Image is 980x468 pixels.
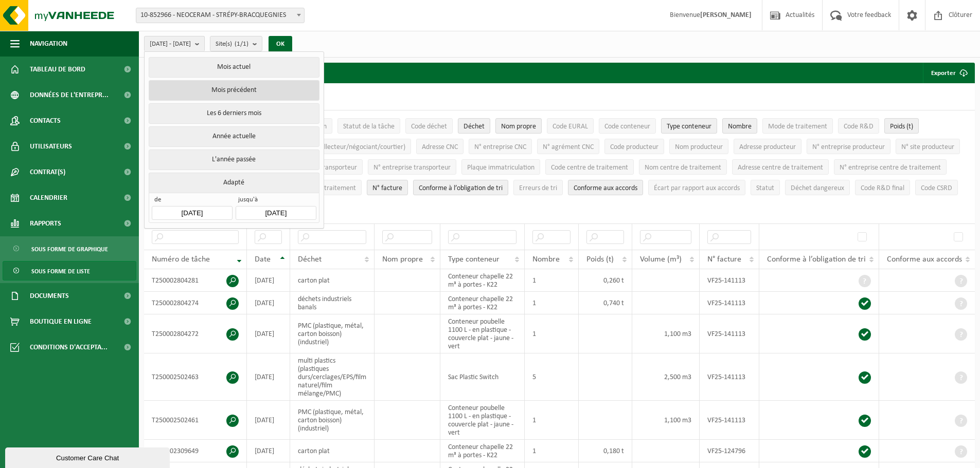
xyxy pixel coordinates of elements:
span: Données de l'entrepr... [30,82,109,108]
span: Code centre de traitement [551,164,628,172]
button: Erreurs de triErreurs de tri: Activate to sort [513,180,563,195]
td: T250002502463 [144,353,247,401]
td: 1 [525,440,579,462]
button: Code déchetCode déchet: Activate to sort [405,118,453,134]
td: T250002309649 [144,440,247,462]
td: PMC (plastique, métal, carton boisson) (industriel) [290,314,375,353]
button: Code producteurCode producteur: Activate to sort [604,139,664,154]
button: Plaque immatriculationPlaque immatriculation: Activate to sort [461,159,540,175]
td: [DATE] [247,269,290,292]
span: Rapports [30,211,61,236]
td: Conteneur chapelle 22 m³ à portes - K22 [440,292,525,314]
button: N° entreprise CNCN° entreprise CNC: Activate to sort [469,139,532,154]
span: Site(s) [216,36,248,52]
td: déchets industriels banals [290,292,375,314]
button: Mois actuel [149,57,319,78]
button: Code conteneurCode conteneur: Activate to sort [599,118,656,134]
td: VF25-141113 [700,314,759,353]
span: Déchet [298,255,322,264]
span: Code CSRD [921,184,952,192]
td: 1 [525,401,579,440]
iframe: chat widget [5,445,172,468]
td: 0,740 t [579,292,633,314]
button: Année actuelle [149,126,319,147]
span: Code producteur [610,143,658,151]
span: N° site producteur [901,143,954,151]
span: Nom CNC (collecteur/négociant/courtier) [287,143,405,151]
button: NombreNombre: Activate to sort [722,118,757,134]
span: Mode de traitement [768,123,827,130]
span: N° entreprise transporteur [373,164,451,172]
td: [DATE] [247,353,290,401]
button: DéchetDéchet: Activate to sort [458,118,490,134]
span: Poids (t) [890,123,913,130]
span: Nombre [728,123,752,130]
span: Type conteneur [667,123,711,130]
span: Conforme aux accords [887,255,962,264]
span: 10-852966 - NEOCERAM - STRÉPY-BRACQUEGNIES [136,8,305,23]
span: Déchet [464,123,485,130]
span: Code EURAL [553,123,588,130]
span: N° entreprise producteur [812,143,885,151]
count: (1/1) [235,41,248,47]
button: Code R&DCode R&amp;D: Activate to sort [838,118,879,134]
span: 10-852966 - NEOCERAM - STRÉPY-BRACQUEGNIES [136,8,304,23]
td: 5 [525,353,579,401]
td: 0,260 t [579,269,633,292]
span: Date [255,255,271,264]
button: N° factureN° facture: Activate to sort [367,180,408,195]
span: Code R&D [844,123,874,130]
td: [DATE] [247,440,290,462]
td: T250002804281 [144,269,247,292]
td: VF25-141113 [700,292,759,314]
td: 1 [525,292,579,314]
span: Numéro de tâche [152,255,210,264]
span: Écart par rapport aux accords [654,184,740,192]
span: Contrat(s) [30,159,65,185]
span: N° facture [707,255,741,264]
span: Adresse centre de traitement [738,164,823,172]
span: jusqu'à [236,196,316,206]
span: de [152,196,232,206]
td: multi plastics (plastiques durs/cerclages/EPS/film naturel/film mélange/PMC) [290,353,375,401]
span: Contacts [30,108,61,134]
button: Adresse CNCAdresse CNC: Activate to sort [416,139,464,154]
span: Conforme à l’obligation de tri [767,255,866,264]
button: Conforme à l’obligation de tri : Activate to sort [413,180,508,195]
span: Nom propre [501,123,536,130]
span: N° agrément CNC [543,143,594,151]
td: 2,500 m3 [632,353,699,401]
span: Code déchet [411,123,447,130]
span: Conforme aux accords [574,184,637,192]
button: Adresse transporteurAdresse transporteur: Activate to sort [290,159,363,175]
button: Nom propreNom propre: Activate to sort [495,118,542,134]
button: N° site producteurN° site producteur : Activate to sort [896,139,960,154]
span: N° entreprise centre de traitement [840,164,941,172]
button: Nom producteurNom producteur: Activate to sort [669,139,728,154]
button: Exporter [923,63,974,83]
button: N° entreprise producteurN° entreprise producteur: Activate to sort [807,139,890,154]
button: N° entreprise transporteurN° entreprise transporteur: Activate to sort [368,159,456,175]
td: T250002804274 [144,292,247,314]
button: Conforme aux accords : Activate to sort [568,180,643,195]
button: N° entreprise centre de traitementN° entreprise centre de traitement: Activate to sort [834,159,947,175]
button: Code centre de traitementCode centre de traitement: Activate to sort [545,159,634,175]
span: Tableau de bord [30,57,85,82]
span: Plaque immatriculation [467,164,534,172]
span: N° facture [372,184,402,192]
button: Mois précédent [149,80,319,101]
span: Code conteneur [604,123,650,130]
td: [DATE] [247,401,290,440]
span: Volume (m³) [640,255,682,264]
td: VF25-141113 [700,401,759,440]
span: Utilisateurs [30,134,72,159]
span: Déchet dangereux [791,184,844,192]
td: T250002804272 [144,314,247,353]
span: Conforme à l’obligation de tri [419,184,503,192]
button: Code R&D finalCode R&amp;D final: Activate to sort [855,180,910,195]
td: 0,180 t [579,440,633,462]
button: Poids (t)Poids (t): Activate to sort [884,118,919,134]
button: StatutStatut: Activate to sort [751,180,780,195]
span: Erreurs de tri [519,184,557,192]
